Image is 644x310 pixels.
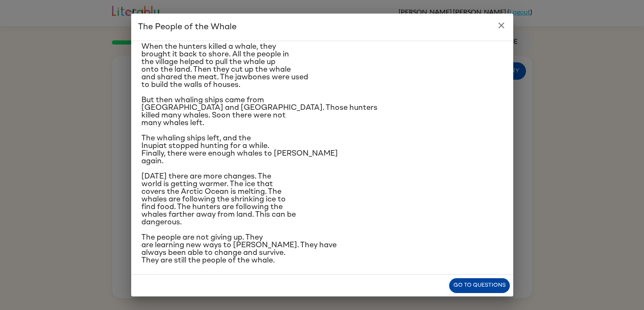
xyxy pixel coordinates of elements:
span: The whaling ships left, and the Inupiat stopped hunting for a while. Finally, there were enough w... [141,134,338,165]
span: The people are not giving up. They are learning new ways to [PERSON_NAME]. They have always been ... [141,234,337,264]
span: But then whaling ships came from [GEOGRAPHIC_DATA] and [GEOGRAPHIC_DATA]. Those hunters killed ma... [141,96,377,127]
h2: The People of the Whale [131,14,513,41]
span: When the hunters killed a whale, they brought it back to shore. All the people in the village hel... [141,43,308,89]
button: Go to questions [449,278,510,293]
span: [DATE] there are more changes. The world is getting warmer. The ice that covers the Arctic Ocean ... [141,173,296,226]
button: close [493,17,510,34]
